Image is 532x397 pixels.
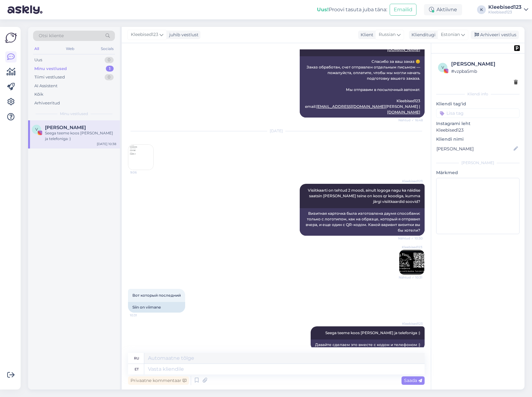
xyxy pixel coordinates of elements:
span: Вот который последний [132,293,181,298]
div: Arhiveeritud [34,100,60,106]
img: Askly Logo [5,32,17,44]
span: Kleebised123 [399,179,423,183]
div: Minu vestlused [34,66,67,72]
span: 10:31 [130,313,153,318]
span: 9:06 [130,170,154,175]
p: Instagrami leht [436,120,520,127]
div: K [477,5,486,14]
img: pd [514,45,520,51]
span: Seega teeme koos [PERSON_NAME] ja telefoniga :) [325,330,420,335]
div: Kleebised123 [488,10,521,15]
div: [DATE] 10:38 [97,142,116,146]
div: ru [134,353,139,364]
div: Web [65,45,76,53]
div: 0 [105,74,114,80]
a: [EMAIL_ADDRESS][DOMAIN_NAME] [316,104,385,109]
div: [PERSON_NAME] [436,160,520,166]
div: 0 [105,57,114,63]
div: Privaatne kommentaar [128,376,189,385]
span: Estonian [441,31,460,38]
span: V [35,127,38,132]
div: Kõik [34,91,43,98]
div: Uus [34,57,42,63]
img: Attachment [128,145,153,170]
a: [DOMAIN_NAME] [387,47,420,52]
div: Давайте сделаем это вместе с кодом и телефоном :) [311,339,425,350]
div: # vzpba5mb [451,68,518,75]
span: Nähtud ✓ 10:30 [398,236,423,241]
span: Valeria [45,125,86,130]
span: Otsi kliente [39,33,64,39]
b: Uus! [317,7,329,13]
span: Nähtud ✓ 16:48 [398,118,423,123]
div: Kleebised123 [488,5,521,10]
a: [DOMAIN_NAME] [387,110,420,114]
div: Arhiveeri vestlus [471,31,519,39]
div: All [33,45,40,53]
div: Siin on viimane [128,302,185,313]
div: AI Assistent [34,83,57,89]
span: v [441,65,444,70]
div: Визитная карточка была изготовлена ​​двумя способами: только с логотипом, как на образце, который... [300,208,425,236]
div: Klienditugi [409,32,436,38]
div: Aktiivne [424,4,462,15]
span: Saada [404,378,422,383]
div: Kliendi info [436,91,520,97]
div: Tiimi vestlused [34,74,65,80]
span: Kleebised123 [399,245,422,249]
div: 1 [106,66,114,72]
div: Seega teeme koos [PERSON_NAME] ja telefoniga :) [45,130,116,142]
span: Minu vestlused [60,111,88,117]
p: Kliendi tag'id [436,101,520,107]
div: et [135,364,139,374]
div: [DATE] [128,128,425,134]
span: Kleebised123 [131,31,158,38]
div: [PERSON_NAME] [451,60,518,68]
div: juhib vestlust [167,32,199,38]
span: Russian [379,31,396,38]
p: Märkmed [436,169,520,176]
p: Kliendi nimi [436,136,520,143]
input: Lisa tag [436,108,520,118]
span: Kleebised123 [399,321,423,326]
span: Nähtud ✓ 10:31 [399,275,422,280]
div: Klient [358,32,373,38]
div: Socials [100,45,115,53]
div: Proovi tasuta juba täna: [317,6,387,13]
a: Kleebised123Kleebised123 [488,5,528,15]
button: Emailid [390,4,416,16]
span: Visiitkaarti on tehtud 2 moodi, ainult logoga nagu ka näidise saatsin [PERSON_NAME] teine on koos... [308,188,421,204]
div: Спасибо за ваш заказ 😊 Заказ обработан, счет отправлен отдельным письмом — пожалуйста, оплатите, ... [300,56,425,118]
p: Kleebised123 [436,127,520,133]
img: Attachment [399,250,424,275]
input: Lisa nimi [436,145,512,152]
